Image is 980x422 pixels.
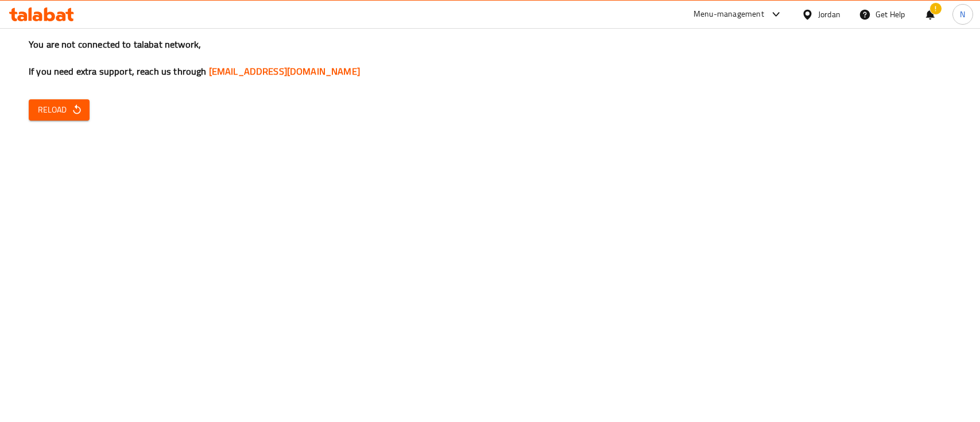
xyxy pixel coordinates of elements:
[694,7,764,21] div: Menu-management
[38,103,80,117] span: Reload
[818,8,840,21] div: Jordan
[209,63,360,80] a: [EMAIL_ADDRESS][DOMAIN_NAME]
[29,99,90,121] button: Reload
[960,8,965,21] span: N
[29,38,951,78] h3: You are not connected to talabat network, If you need extra support, reach us through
